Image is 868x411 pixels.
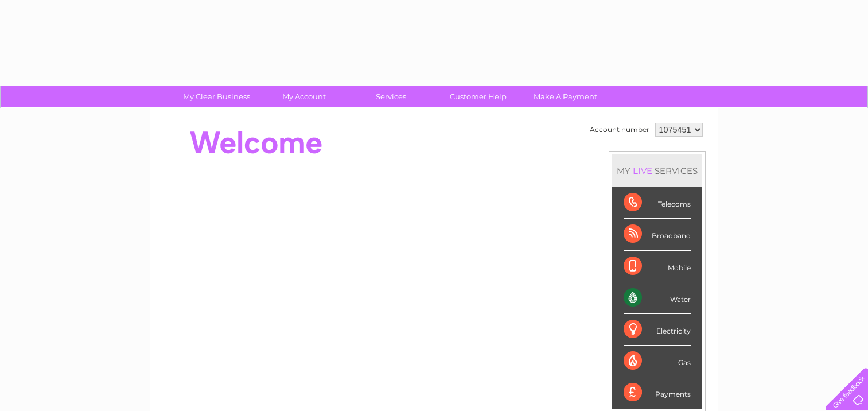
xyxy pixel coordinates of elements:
td: Account number [587,120,652,139]
div: Electricity [624,314,691,346]
div: Telecoms [624,187,691,219]
div: Broadband [624,219,691,250]
a: Customer Help [431,86,526,107]
div: LIVE [630,165,655,176]
a: Make A Payment [518,86,613,107]
div: Payments [624,377,691,408]
div: Gas [624,346,691,377]
a: My Account [256,86,351,107]
a: My Clear Business [169,86,264,107]
div: Mobile [624,251,691,282]
div: Water [624,282,691,314]
div: MY SERVICES [612,154,702,187]
a: Services [344,86,438,107]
